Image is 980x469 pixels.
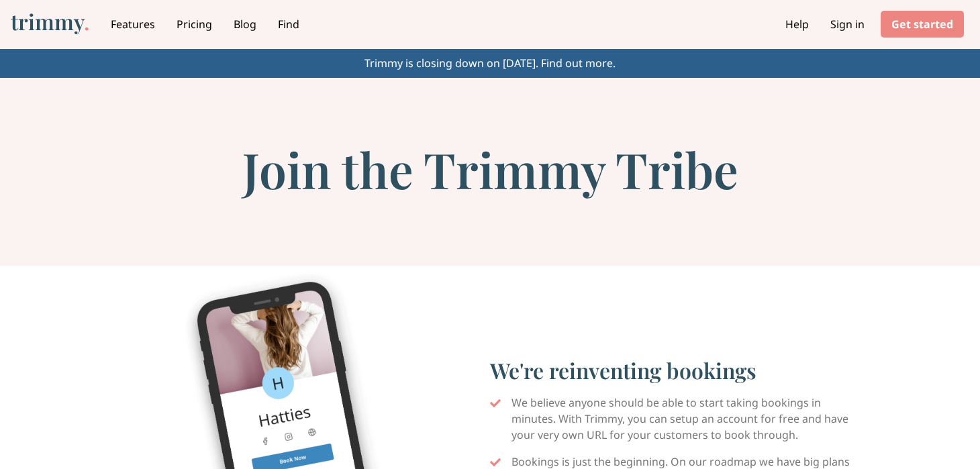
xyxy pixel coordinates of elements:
a: Features [111,16,155,32]
div: We believe anyone should be able to start taking bookings in minutes. With Trimmy, you can setup ... [490,395,851,443]
button: Get started [881,11,964,38]
h2: We're reinventing bookings [490,358,851,383]
a: Sign in [830,16,865,32]
a: Blog [234,16,256,32]
a: Find [278,16,299,32]
a: Get started [891,16,953,32]
a: Help [785,16,809,32]
a: trimmy. [11,5,89,38]
span: . [84,7,89,36]
a: Pricing [177,16,212,32]
h1: Join the Trimmy Tribe [242,140,738,199]
a: Find out more. [541,56,616,70]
